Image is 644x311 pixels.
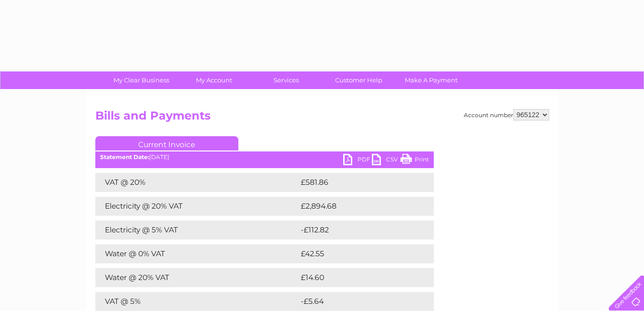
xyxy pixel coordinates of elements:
td: £14.60 [298,268,414,287]
a: Print [400,154,429,168]
td: -£5.64 [298,292,414,311]
td: VAT @ 20% [95,173,298,192]
td: -£112.82 [298,221,417,240]
td: VAT @ 5% [95,292,298,311]
a: PDF [343,154,372,168]
td: £581.86 [298,173,417,192]
div: [DATE] [95,154,434,161]
a: CSV [372,154,400,168]
a: My Account [174,71,253,89]
div: Account number [464,109,549,120]
td: £2,894.68 [298,197,419,216]
td: £42.55 [298,244,414,263]
a: Make A Payment [392,71,470,89]
a: Current Invoice [95,136,238,150]
td: Electricity @ 20% VAT [95,197,298,216]
td: Water @ 0% VAT [95,244,298,263]
td: Water @ 20% VAT [95,268,298,287]
a: My Clear Business [102,71,181,89]
h2: Bills and Payments [95,109,549,127]
a: Customer Help [319,71,398,89]
a: Services [247,71,326,89]
b: Statement Date: [100,153,149,161]
td: Electricity @ 5% VAT [95,221,298,240]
